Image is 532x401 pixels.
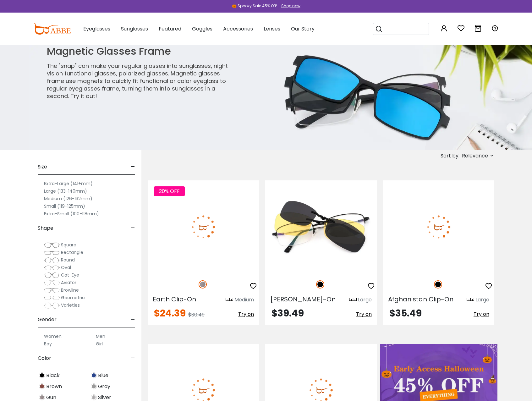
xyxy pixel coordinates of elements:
div: Shop now [281,3,300,9]
img: Black [434,280,442,288]
img: Gun Earth Clip-On - Metal ,Adjust Nose Pads [148,180,259,273]
div: 🎃 Spooky Sale 45% Off! [232,3,277,9]
h1: Magnetic Glasses Frame [47,45,228,57]
label: Medium (126-132mm) [44,195,92,202]
img: Black [316,280,324,288]
div: Large [358,296,372,304]
img: size ruler [349,298,357,302]
img: Varieties.png [44,302,60,309]
span: Try on [356,310,372,318]
img: Gun [199,280,207,288]
div: Large [475,296,489,304]
span: Round [61,257,75,263]
label: Small (119-125mm) [44,202,85,210]
span: Earth Clip-On [153,295,196,304]
span: Lenses [264,25,280,32]
label: Boy [44,340,52,348]
span: Color [38,351,51,366]
img: Black Afghanistan Clip-On - TR ,Adjust Nose Pads [383,180,494,273]
img: Black Luke Clip-On - Metal ,Adjust Nose Pads [265,180,376,273]
img: magnetic glasses frame [29,45,532,150]
span: Gender [38,312,57,327]
span: Sort by: [441,152,459,159]
span: Featured [159,25,181,32]
span: Try on [474,310,489,318]
button: Try on [474,309,489,320]
button: Try on [356,309,372,320]
img: size ruler [467,298,474,302]
span: Geometric [61,294,85,301]
label: Men [96,332,105,340]
span: $35.49 [389,306,422,320]
span: Sunglasses [121,25,148,32]
label: Large (133-140mm) [44,187,87,195]
label: Women [44,332,62,340]
img: Black [39,372,45,378]
img: Blue [91,372,97,378]
label: Extra-Large (141+mm) [44,180,93,187]
span: Cat-Eye [61,272,79,278]
span: Browline [61,287,79,293]
span: Brown [46,383,62,390]
img: Square.png [44,242,60,248]
a: Shop now [278,3,300,8]
div: Medium [234,296,254,304]
img: Rectangle.png [44,250,60,256]
span: $30.49 [188,311,205,318]
img: Aviator.png [44,280,60,286]
span: $39.49 [271,306,304,320]
span: [PERSON_NAME]-On [270,295,336,304]
img: Round.png [44,257,60,263]
img: Gun [39,394,45,400]
span: Accessories [223,25,253,32]
img: Cat-Eye.png [44,272,60,278]
span: - [131,221,135,236]
label: Girl [96,340,103,348]
p: The "snap" can make your regular glasses into sunglasses, night vision functional glasses, polari... [47,62,228,100]
img: size ruler [226,298,233,302]
img: Geometric.png [44,295,60,301]
span: - [131,312,135,327]
button: Try on [238,309,254,320]
img: Gray [91,383,97,389]
span: Blue [98,372,108,379]
span: Rectangle [61,249,83,255]
span: Goggles [192,25,212,32]
img: Oval.png [44,265,60,271]
span: Varieties [61,302,80,308]
span: - [131,159,135,174]
span: Shape [38,221,53,236]
span: Relevance [462,150,488,162]
span: Afghanistan Clip-On [388,295,453,304]
span: Size [38,159,47,174]
img: Silver [91,394,97,400]
label: Extra-Small (100-118mm) [44,210,99,217]
img: Browline.png [44,287,60,294]
span: Aviator [61,279,76,286]
span: $24.39 [154,306,186,320]
span: Eyeglasses [83,25,110,32]
img: abbeglasses.com [34,23,71,35]
span: Gray [98,383,110,390]
span: Oval [61,264,71,271]
span: Black [46,372,60,379]
span: Square [61,242,76,248]
span: - [131,351,135,366]
img: Brown [39,383,45,389]
span: Our Story [291,25,315,32]
span: 20% OFF [154,186,185,196]
span: Try on [238,310,254,318]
